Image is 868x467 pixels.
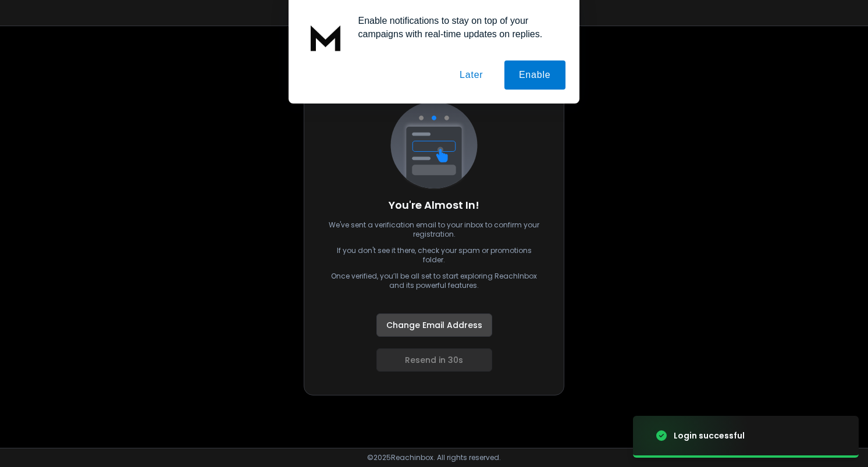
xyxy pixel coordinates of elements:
h1: You're Almost In! [389,197,479,213]
button: Enable [504,60,565,90]
p: © 2025 Reachinbox. All rights reserved. [367,453,501,462]
div: Enable notifications to stay on top of your campaigns with real-time updates on replies. [349,14,565,41]
p: We've sent a verification email to your inbox to confirm your registration. [328,220,540,239]
img: notification icon [303,14,349,60]
p: Once verified, you’ll be all set to start exploring ReachInbox and its powerful features. [328,272,540,290]
img: logo [390,102,478,190]
div: Login successful [674,430,745,441]
p: If you don't see it there, check your spam or promotions folder. [328,246,540,265]
button: Change Email Address [376,313,492,337]
button: Later [445,60,497,90]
